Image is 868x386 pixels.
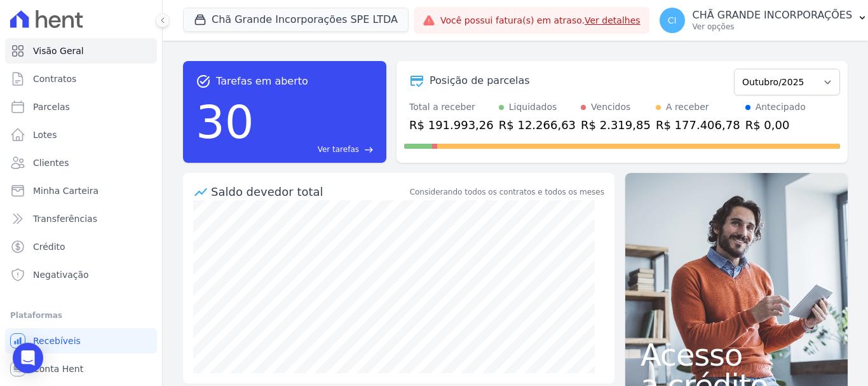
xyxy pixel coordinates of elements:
[5,206,157,231] a: Transferências
[509,100,557,114] div: Liquidados
[196,89,254,155] div: 30
[5,328,157,354] a: Recebíveis
[216,74,308,89] span: Tarefas em aberto
[13,343,43,373] div: Open Intercom Messenger
[591,100,630,114] div: Vencidos
[409,100,494,114] div: Total a receber
[33,45,84,57] span: Visão Geral
[5,66,157,92] a: Contratos
[668,16,677,25] span: CI
[745,116,806,134] div: R$ 0,00
[756,100,806,114] div: Antecipado
[183,8,409,32] button: Chã Grande Incorporações SPE LTDA
[693,22,853,32] p: Ver opções
[641,340,832,370] span: Acesso
[259,144,374,155] a: Ver tarefas east
[33,268,89,281] span: Negativação
[666,100,709,114] div: A receber
[364,145,374,155] span: east
[5,178,157,203] a: Minha Carteira
[33,362,83,375] span: Conta Hent
[5,150,157,176] a: Clientes
[410,186,604,198] div: Considerando todos os contratos e todos os meses
[33,128,57,141] span: Lotes
[585,15,641,25] a: Ver detalhes
[5,38,157,64] a: Visão Geral
[499,116,576,134] div: R$ 12.266,63
[33,212,97,225] span: Transferências
[430,73,530,88] div: Posição de parcelas
[318,144,359,155] span: Ver tarefas
[5,356,157,382] a: Conta Hent
[33,334,81,347] span: Recebíveis
[33,72,76,85] span: Contratos
[581,116,651,134] div: R$ 2.319,85
[33,156,69,169] span: Clientes
[5,94,157,120] a: Parcelas
[33,100,70,113] span: Parcelas
[656,116,740,134] div: R$ 177.406,78
[5,234,157,259] a: Crédito
[5,262,157,287] a: Negativação
[33,184,98,197] span: Minha Carteira
[10,308,152,323] div: Plataformas
[409,116,494,134] div: R$ 191.993,26
[196,74,211,89] span: task_alt
[5,122,157,148] a: Lotes
[33,240,65,253] span: Crédito
[440,14,641,27] span: Você possui fatura(s) em atraso.
[211,183,407,200] div: Saldo devedor total
[693,9,853,22] p: CHÃ GRANDE INCORPORAÇÕES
